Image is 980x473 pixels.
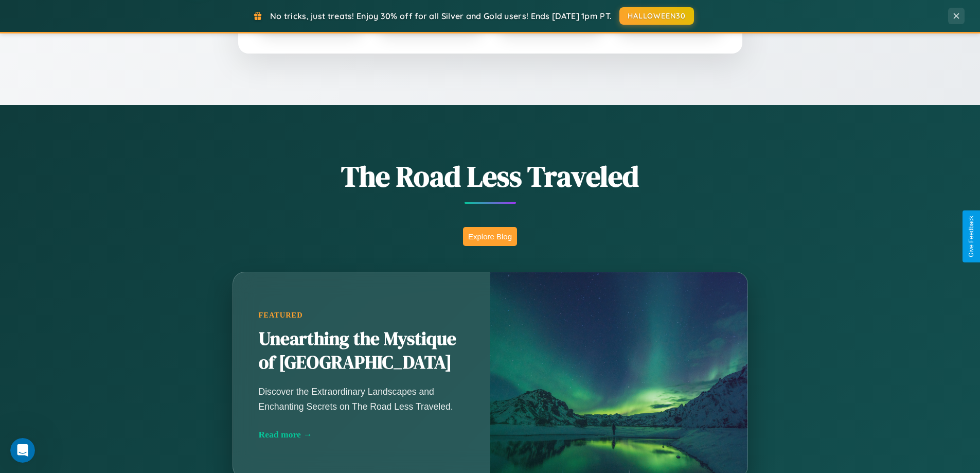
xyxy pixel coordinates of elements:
button: Explore Blog [463,227,517,246]
span: No tricks, just treats! Enjoy 30% off for all Silver and Gold users! Ends [DATE] 1pm PT. [270,11,612,21]
iframe: Intercom live chat [10,438,35,463]
div: Featured [259,311,465,320]
h1: The Road Less Traveled [182,156,799,196]
div: Read more → [259,429,465,440]
p: Discover the Extraordinary Landscapes and Enchanting Secrets on The Road Less Traveled. [259,384,465,413]
button: HALLOWEEN30 [619,7,694,25]
div: Give Feedback [968,216,975,257]
h2: Unearthing the Mystique of [GEOGRAPHIC_DATA] [259,327,465,375]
